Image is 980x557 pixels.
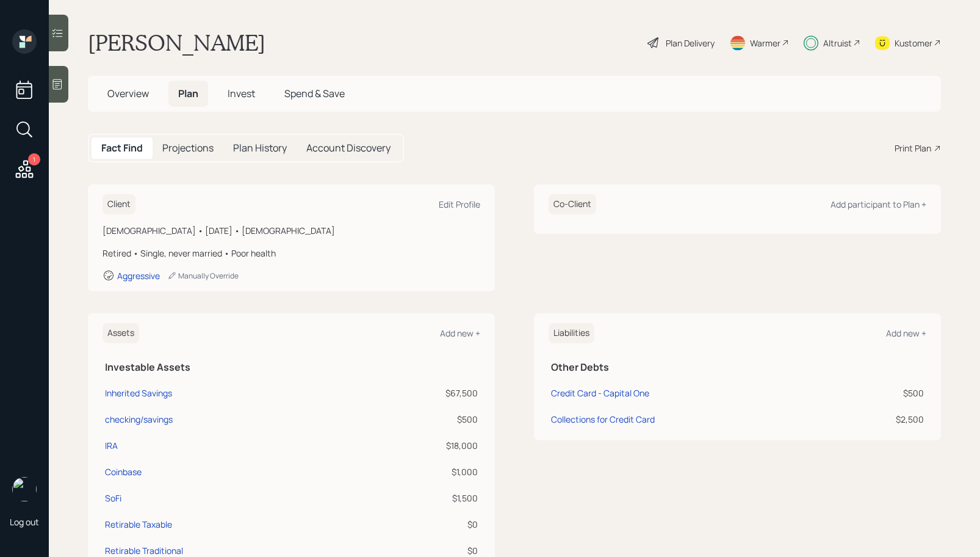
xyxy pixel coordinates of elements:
[549,323,594,343] h6: Liabilities
[88,29,265,56] h1: [PERSON_NAME]
[895,37,932,49] div: Kustomer
[178,87,198,100] span: Plan
[366,439,478,452] div: $18,000
[823,37,852,49] div: Altruist
[284,87,345,100] span: Spend & Save
[895,142,931,155] div: Print Plan
[117,270,160,282] div: Aggressive
[105,413,173,426] div: checking/savings
[162,142,214,154] h5: Projections
[366,413,478,426] div: $500
[103,194,135,214] h6: Client
[830,198,926,210] div: Add participant to Plan +
[440,327,480,339] div: Add new +
[366,518,478,531] div: $0
[101,142,143,154] h5: Fact Find
[750,37,780,49] div: Warmer
[105,439,118,452] div: IRA
[366,387,478,399] div: $67,500
[105,544,183,557] div: Retirable Traditional
[841,413,924,426] div: $2,500
[551,362,924,373] h5: Other Debts
[105,387,172,399] div: Inherited Savings
[233,142,287,154] h5: Plan History
[28,153,40,166] div: 1
[10,516,39,528] div: Log out
[366,492,478,504] div: $1,500
[841,387,924,399] div: $500
[551,387,649,399] div: Credit Card - Capital One
[228,87,255,100] span: Invest
[103,224,480,237] div: [DEMOGRAPHIC_DATA] • [DATE] • [DEMOGRAPHIC_DATA]
[551,413,655,426] div: Collections for Credit Card
[107,87,149,100] span: Overview
[103,247,480,260] div: Retired • Single, never married • Poor health
[103,323,139,343] h6: Assets
[306,142,391,154] h5: Account Discovery
[366,544,478,557] div: $0
[439,198,480,210] div: Edit Profile
[105,492,121,504] div: SoFi
[167,271,239,281] div: Manually Override
[666,37,715,49] div: Plan Delivery
[12,477,37,501] img: aleksandra-headshot.png
[886,327,926,339] div: Add new +
[549,194,596,214] h6: Co-Client
[105,465,142,478] div: Coinbase
[105,362,478,373] h5: Investable Assets
[366,465,478,478] div: $1,000
[105,518,172,531] div: Retirable Taxable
